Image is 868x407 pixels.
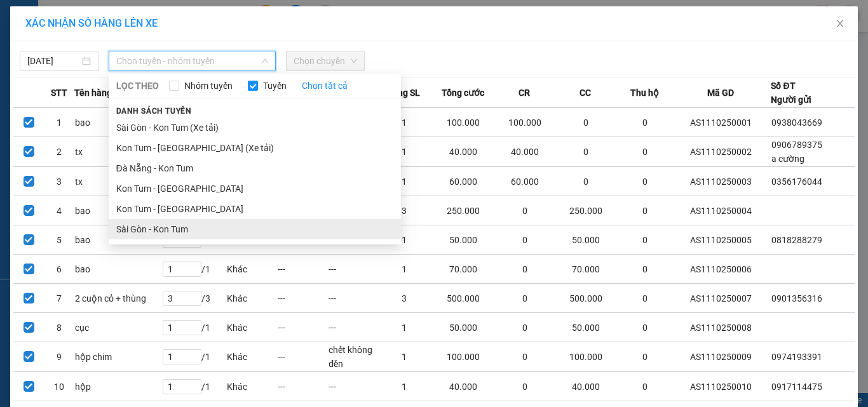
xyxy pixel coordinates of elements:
span: Mã GD [707,86,734,100]
span: 0938043669 [771,117,822,128]
span: CC [580,86,591,100]
td: 0 [552,137,620,167]
td: 50.000 [552,313,620,342]
td: 0 [552,108,620,137]
td: 0 [497,284,552,313]
td: 1 [379,108,430,137]
td: 60.000 [430,167,498,196]
td: bao [74,255,162,284]
span: 0901356316 [771,293,822,304]
li: Đà Nẵng - Kon Tum [109,158,401,178]
td: 1 [379,313,430,342]
td: 1 [379,225,430,255]
td: AS1110250006 [670,255,771,284]
td: 250.000 [430,196,498,225]
span: 0974193391 [771,352,822,362]
td: 0 [620,225,670,255]
td: 250.000 [552,196,620,225]
td: 2 [44,137,74,167]
td: bao [74,108,162,137]
span: Tổng cước [442,86,484,100]
td: 50.000 [430,313,498,342]
a: Chọn tất cả [302,79,348,93]
td: 8 [44,313,74,342]
td: 0 [552,167,620,196]
div: Số ĐT Người gửi [771,79,811,107]
td: Khác [226,255,277,284]
td: 50.000 [430,225,498,255]
td: AS1110250009 [670,342,771,372]
td: 0 [497,225,552,255]
td: AS1110250008 [670,313,771,342]
td: Khác [226,372,277,401]
td: 1 [44,108,74,137]
span: Danh sách tuyến [109,105,200,117]
li: Sài Gòn - Kon Tum (Xe tải) [109,117,401,138]
td: / 3 [162,284,226,313]
span: Tên hàng [74,86,112,100]
td: 0 [620,137,670,167]
td: --- [277,255,328,284]
td: 0 [497,313,552,342]
td: / 1 [162,255,226,284]
td: --- [277,342,328,372]
span: XÁC NHẬN SỐ HÀNG LÊN XE [25,17,158,29]
td: 100.000 [552,342,620,372]
td: 0 [620,372,670,401]
td: 500.000 [552,284,620,313]
td: --- [328,255,379,284]
span: Nhóm tuyến [179,79,238,93]
td: 0 [497,196,552,225]
td: 70.000 [430,255,498,284]
td: 0 [620,108,670,137]
td: 100.000 [430,342,498,372]
td: 5 [44,225,74,255]
button: Close [822,6,858,42]
td: / 1 [162,313,226,342]
td: 6 [44,255,74,284]
span: close [835,18,845,29]
span: 0356176044 [771,177,822,187]
td: AS1110250007 [670,284,771,313]
td: 40.000 [497,137,552,167]
td: 2 cuộn cỏ + thùng [74,284,162,313]
td: 40.000 [430,372,498,401]
td: 4 [44,196,74,225]
span: Thu hộ [630,86,659,100]
td: 40.000 [552,372,620,401]
td: --- [328,313,379,342]
td: --- [277,372,328,401]
td: --- [277,284,328,313]
li: Kon Tum - [GEOGRAPHIC_DATA] (Xe tải) [109,138,401,158]
span: CR [519,86,530,100]
td: chết không đền [328,342,379,372]
td: 100.000 [497,108,552,137]
td: 500.000 [430,284,498,313]
td: / 1 [162,342,226,372]
td: 0 [497,372,552,401]
td: 0 [620,342,670,372]
td: 1 [379,137,430,167]
td: 0 [620,196,670,225]
td: 0 [620,255,670,284]
td: Khác [226,342,277,372]
td: hộp [74,372,162,401]
span: LỌC THEO [116,79,159,93]
td: 50.000 [552,225,620,255]
td: 3 [44,167,74,196]
td: 9 [44,342,74,372]
td: 7 [44,284,74,313]
td: AS1110250002 [670,137,771,167]
span: down [261,57,269,65]
span: STT [51,86,67,100]
td: tx [74,137,162,167]
td: 1 [379,372,430,401]
td: 40.000 [430,137,498,167]
td: 0 [620,284,670,313]
td: bao [74,225,162,255]
td: 100.000 [430,108,498,137]
td: --- [277,313,328,342]
td: 0 [497,255,552,284]
span: Chọn tuyến - nhóm tuyến [116,51,268,70]
input: 11/10/2025 [27,54,79,68]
